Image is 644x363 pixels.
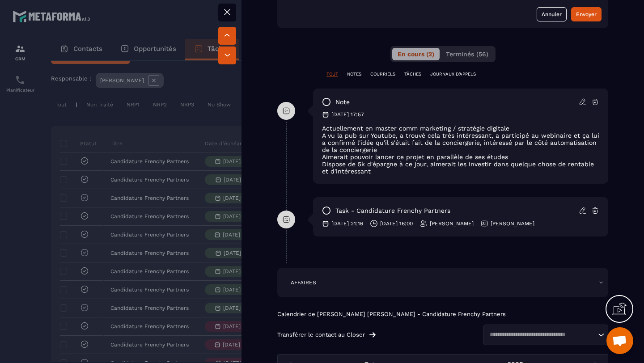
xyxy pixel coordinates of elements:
[380,220,413,227] p: [DATE] 16:00
[322,132,599,153] p: A vu la pub sur Youtube, a trouvé cela très intéressant, a participé au webinaire et ça lui a con...
[446,51,488,58] span: Terminés (56)
[335,98,350,106] p: note
[322,125,599,132] p: Actuellement en master comm marketing / stratégie digitale
[331,220,363,227] p: [DATE] 21:16
[392,48,440,60] button: En cours (2)
[322,153,599,160] p: Aimerait pouvoir lancer ce projet en parallèle de ses études
[335,207,450,215] p: task - Candidature Frenchy Partners
[404,71,421,77] p: TÂCHES
[277,311,608,318] p: Calendrier de [PERSON_NAME] [PERSON_NAME] - Candidature Frenchy Partners
[277,331,365,338] p: Transférer le contact au Closer
[430,71,476,77] p: JOURNAUX D'APPELS
[491,220,534,227] p: [PERSON_NAME]
[322,160,599,175] p: Dispose de 5k d'épargne à ce jour, aimerait les investir dans quelque chose de rentable et d'inté...
[291,279,316,286] p: AFFAIRES
[430,220,474,227] p: [PERSON_NAME]
[331,111,364,118] p: [DATE] 17:57
[370,71,395,77] p: COURRIELS
[326,71,338,77] p: TOUT
[487,330,596,339] input: Search for option
[537,7,567,21] button: Annuler
[347,71,361,77] p: NOTES
[441,48,494,60] button: Terminés (56)
[398,51,434,58] span: En cours (2)
[576,10,597,19] div: Envoyer
[571,7,602,21] button: Envoyer
[606,327,633,354] div: Ouvrir le chat
[483,325,608,345] div: Search for option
